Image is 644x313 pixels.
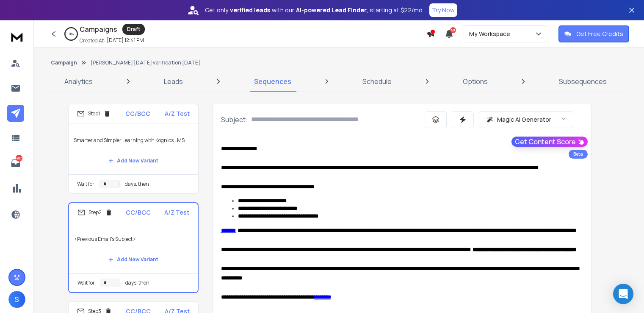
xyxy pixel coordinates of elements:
[125,181,149,187] p: days, then
[8,29,25,45] img: logo
[126,208,151,217] p: CC/BCC
[205,6,423,14] p: Get only with our starting at $22/mo
[164,76,183,87] p: Leads
[80,37,105,44] p: Created At:
[122,24,145,35] div: Draft
[479,111,574,128] button: Magic AI Generator
[8,291,25,308] button: S
[77,279,95,286] p: Wait for
[59,71,98,92] a: Analytics
[165,109,190,118] p: A/Z Test
[362,76,392,87] p: Schedule
[469,30,514,38] p: My Workspace
[576,30,623,38] p: Get Free Credits
[159,71,188,92] a: Leads
[125,109,150,118] p: CC/BCC
[458,71,493,92] a: Options
[74,129,193,152] p: Smarter and Simpler Learning with Kognics LMS
[559,76,607,87] p: Subsequences
[221,115,248,125] p: Subject:
[77,181,94,187] p: Wait for
[102,152,165,169] button: Add New Variant
[16,155,22,162] p: 407
[429,3,457,17] button: Try Now
[511,137,588,147] button: Get Content Score
[77,110,111,117] div: Step 1
[102,251,165,268] button: Add New Variant
[68,202,199,293] li: Step2CC/BCCA/Z Test<Previous Email's Subject>Add New VariantWait fordays, then
[497,115,551,124] p: Magic AI Generator
[74,227,193,251] p: <Previous Email's Subject>
[91,59,200,66] p: [PERSON_NAME] [DATE] verification [DATE]
[296,6,368,14] strong: AI-powered Lead Finder,
[357,71,397,92] a: Schedule
[432,6,455,14] p: Try Now
[107,37,144,44] p: [DATE] 12:41 PM
[68,104,199,194] li: Step1CC/BCCA/Z TestSmarter and Simpler Learning with Kognics LMSAdd New VariantWait fordays, then
[254,76,291,87] p: Sequences
[558,25,629,42] button: Get Free Credits
[613,284,633,304] div: Open Intercom Messenger
[230,6,270,14] strong: verified leads
[77,209,113,216] div: Step 2
[64,76,93,87] p: Analytics
[463,76,488,87] p: Options
[69,31,74,36] p: 0 %
[450,27,456,33] span: 50
[249,71,296,92] a: Sequences
[125,279,149,286] p: days, then
[51,59,77,66] button: Campaign
[7,155,24,172] a: 407
[80,24,117,34] h1: Campaigns
[569,150,588,159] div: Beta
[164,208,189,217] p: A/Z Test
[554,71,612,92] a: Subsequences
